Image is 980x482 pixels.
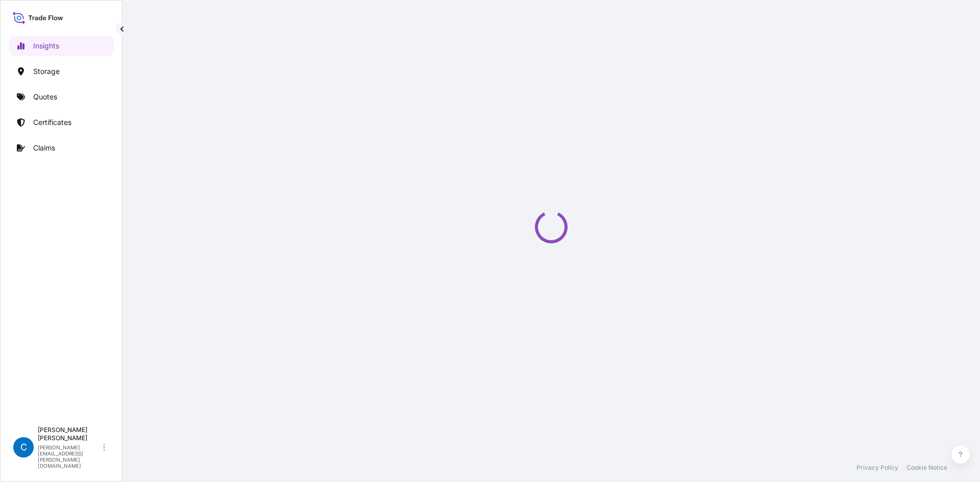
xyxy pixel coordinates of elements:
a: Insights [9,36,114,56]
a: Quotes [9,87,114,107]
a: Cookie Notice [906,464,947,472]
p: Certificates [33,117,71,128]
p: [PERSON_NAME] [PERSON_NAME] [38,426,101,442]
p: Insights [33,41,59,51]
a: Storage [9,61,114,82]
a: Claims [9,138,114,158]
p: Storage [33,66,60,77]
p: Claims [33,143,55,153]
a: Privacy Policy [856,464,898,472]
span: C [20,442,27,452]
p: Quotes [33,92,57,102]
a: Certificates [9,112,114,133]
p: [PERSON_NAME][EMAIL_ADDRESS][PERSON_NAME][DOMAIN_NAME] [38,444,101,469]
